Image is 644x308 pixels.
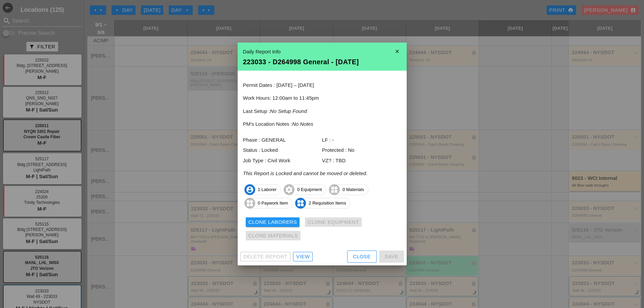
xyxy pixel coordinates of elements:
[353,253,371,261] div: Close
[329,184,368,195] span: 0 Materials
[329,184,340,195] i: widgets
[244,184,255,195] i: account_circle
[243,58,401,65] div: 223033 - D264998 General - [DATE]
[245,184,281,195] span: 1 Laborer
[295,198,306,209] i: widgets
[243,157,322,165] div: Job Type : Civil Work
[243,136,322,144] div: Phase : GENERAL
[293,252,313,261] a: View
[295,198,350,209] span: 2 Requisition Items
[322,157,401,165] div: VZ? : TBD
[390,45,404,58] i: close
[322,136,401,144] div: LF : -
[243,94,401,102] p: Work Hours: 12:00am to 11:45pm
[243,120,401,128] p: PM's Location Notes :
[322,146,401,154] div: Protected : No
[243,108,401,115] p: Last Setup :
[243,81,401,89] p: Permit Dates : [DATE] – [DATE]
[284,184,294,195] i: settings
[245,198,292,209] span: 0 Paywork Item
[270,108,307,114] i: No Setup Found
[243,48,401,56] div: Daily Report Info
[248,218,297,226] div: Clone Laborers
[347,251,377,263] button: Close
[284,184,326,195] span: 0 Equipment
[296,253,310,261] div: View
[246,217,300,227] button: Clone Laborers
[243,170,368,176] i: This Report is Locked and cannot be moved or deleted.
[292,121,313,127] i: No Notes
[243,146,322,154] div: Status : Locked
[244,198,255,209] i: widgets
